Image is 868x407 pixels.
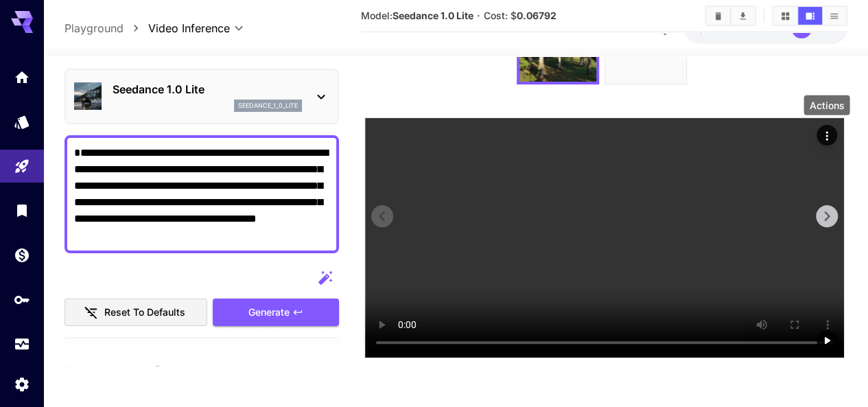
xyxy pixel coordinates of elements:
[804,95,849,115] div: Actions
[14,291,30,308] div: API Keys
[817,330,837,351] div: Play video
[64,299,207,327] button: Reset to defaults
[14,158,30,175] div: Playground
[213,299,339,327] button: Generate
[798,7,822,25] button: Show media in video view
[773,7,797,25] button: Show media in grid view
[361,10,473,21] span: Model:
[772,5,847,26] div: Show media in grid viewShow media in video viewShow media in list view
[113,81,302,97] p: Seedance 1.0 Lite
[14,202,30,219] div: Library
[698,23,732,34] span: $14.06
[64,20,148,36] nav: breadcrumb
[14,375,30,393] div: Settings
[14,246,30,264] div: Wallet
[477,8,480,24] p: ·
[238,101,298,111] p: seedance_1_0_lite
[705,5,756,26] div: Clear AllDownload All
[484,10,556,21] span: Cost: $
[248,304,290,321] span: Generate
[64,20,124,36] a: Playground
[517,10,556,21] b: 0.06792
[14,336,30,353] div: Usage
[14,113,30,130] div: Models
[822,7,846,25] button: Show media in list view
[732,23,780,34] span: credits left
[731,7,755,25] button: Download All
[14,69,30,86] div: Home
[706,7,730,25] button: Clear All
[148,20,230,36] span: Video Inference
[392,10,473,21] b: Seedance 1.0 Lite
[74,75,329,117] div: Seedance 1.0 Liteseedance_1_0_lite
[817,125,837,146] div: Actions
